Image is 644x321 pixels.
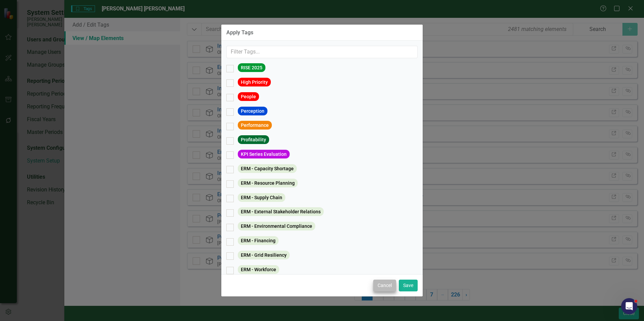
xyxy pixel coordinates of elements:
[238,251,290,259] span: ERM - Grid Resiliency
[226,46,418,58] input: Filter Tags...
[238,150,290,158] span: KPI Series Evaluation
[238,135,269,144] span: Profitability
[238,193,285,202] span: ERM - Supply Chain
[238,63,265,72] span: RISE 2025
[238,164,297,173] span: ERM - Capacity Shortage
[238,236,279,245] span: ERM - Financing
[238,92,259,101] span: People
[226,30,253,36] div: Apply Tags
[238,78,271,86] span: High Priority
[399,280,418,291] button: Save
[238,107,267,115] span: Perception
[238,222,315,230] span: ERM - Environmental Compliance
[373,280,396,291] button: Cancel
[621,298,637,314] iframe: Intercom live chat
[238,207,324,216] span: ERM - External Stakeholder Relations
[238,121,272,130] span: Performance
[238,265,279,274] span: ERM - Workforce
[238,179,298,187] span: ERM - Resource Planning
